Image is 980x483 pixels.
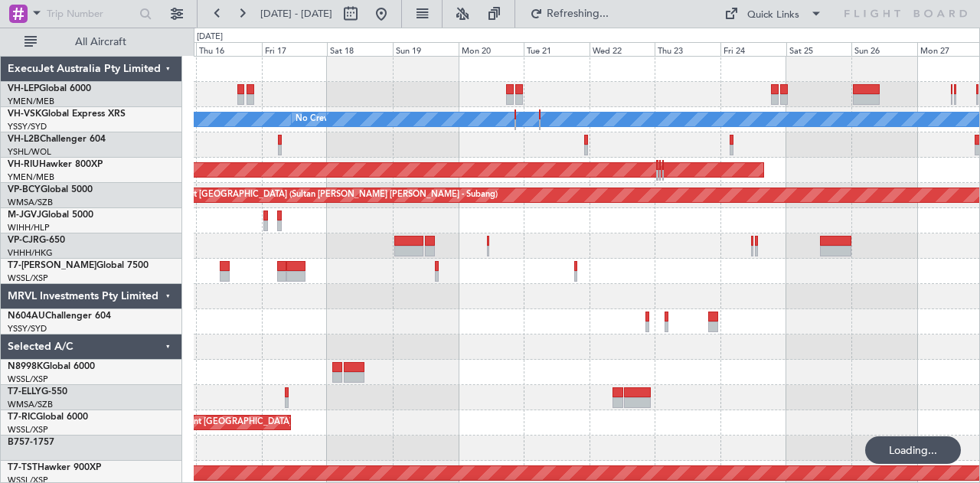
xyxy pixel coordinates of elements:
a: T7-TSTHawker 900XP [8,463,101,472]
a: WSSL/XSP [8,273,48,284]
button: Quick Links [717,2,830,26]
span: All Aircraft [40,37,162,47]
a: WMSA/SZB [8,399,53,410]
a: VH-VSKGlobal Express XRS [8,109,126,119]
a: VH-L2BChallenger 604 [8,135,106,144]
span: M-JGVJ [8,210,41,220]
div: Loading... [865,436,961,464]
span: [DATE] - [DATE] [260,7,332,21]
span: VH-VSK [8,109,41,119]
a: VH-LEPGlobal 6000 [8,84,91,93]
div: Planned Maint [GEOGRAPHIC_DATA] (Sultan [PERSON_NAME] [PERSON_NAME] - Subang) [141,184,498,207]
div: Fri 24 [720,42,786,56]
div: Thu 23 [655,42,720,56]
span: VH-L2B [8,135,40,144]
a: WIHH/HLP [8,222,50,233]
div: Mon 20 [459,42,524,56]
span: N604AU [8,312,45,321]
div: Sun 19 [393,42,459,56]
div: Planned Maint [GEOGRAPHIC_DATA] (Seletar) [145,411,325,434]
a: YSSY/SYD [8,121,47,132]
span: VP-BCY [8,185,41,194]
a: B757-1757 [8,438,54,447]
span: VP-CJR [8,236,39,245]
a: WSSL/XSP [8,424,48,436]
a: T7-RICGlobal 6000 [8,413,88,422]
div: Sat 18 [327,42,393,56]
a: YSSY/SYD [8,323,47,335]
input: Trip Number [47,2,135,25]
a: N8998KGlobal 6000 [8,362,95,371]
div: Sun 26 [851,42,917,56]
a: T7-[PERSON_NAME]Global 7500 [8,261,149,270]
a: T7-ELLYG-550 [8,387,67,397]
button: All Aircraft [17,30,166,54]
span: VH-LEP [8,84,39,93]
span: VH-RIU [8,160,39,169]
div: [DATE] [197,31,223,44]
span: T7-[PERSON_NAME] [8,261,96,270]
span: T7-TST [8,463,38,472]
span: T7-ELLY [8,387,41,397]
div: Thu 16 [196,42,262,56]
div: Fri 17 [262,42,328,56]
span: B757-1 [8,438,38,447]
a: VHHH/HKG [8,247,53,259]
a: M-JGVJGlobal 5000 [8,210,93,220]
div: Wed 22 [590,42,655,56]
div: Quick Links [747,8,799,23]
a: YMEN/MEB [8,171,54,183]
a: VP-BCYGlobal 5000 [8,185,93,194]
div: Sat 25 [786,42,852,56]
span: N8998K [8,362,43,371]
a: VP-CJRG-650 [8,236,65,245]
a: WMSA/SZB [8,197,53,208]
div: No Crew [296,108,331,131]
span: T7-RIC [8,413,36,422]
a: N604AUChallenger 604 [8,312,111,321]
button: Refreshing... [523,2,615,26]
a: VH-RIUHawker 800XP [8,160,103,169]
div: Tue 21 [524,42,590,56]
a: YSHL/WOL [8,146,51,158]
a: YMEN/MEB [8,96,54,107]
a: WSSL/XSP [8,374,48,385]
span: Refreshing... [546,8,610,19]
